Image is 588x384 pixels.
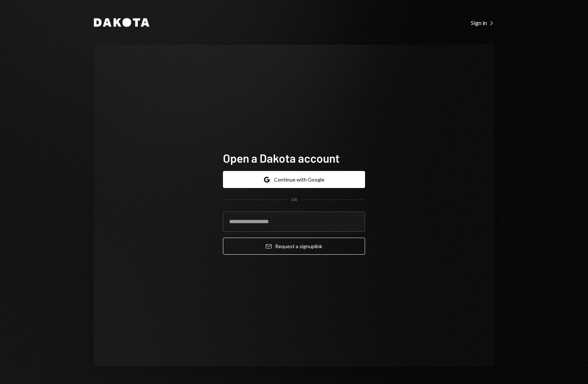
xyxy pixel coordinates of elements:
button: Request a signuplink [223,238,365,255]
div: OR [291,197,297,203]
a: Sign in [471,18,494,26]
h1: Open a Dakota account [223,151,365,165]
div: Sign in [471,19,494,26]
button: Continue with Google [223,171,365,188]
